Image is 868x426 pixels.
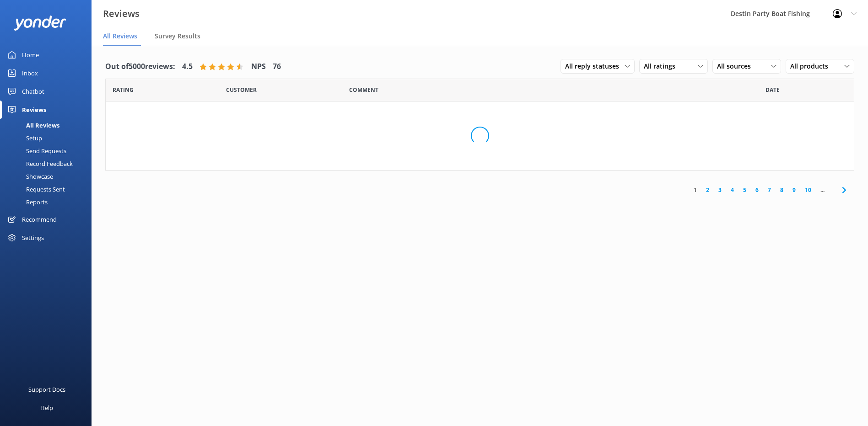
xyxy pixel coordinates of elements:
span: All Reviews [103,32,137,41]
div: Recommend [22,210,57,229]
span: All products [790,61,834,71]
div: Setup [5,132,42,144]
div: Showcase [5,170,53,183]
span: ... [816,186,829,194]
a: 9 [788,186,800,194]
a: 7 [763,186,776,194]
div: Record Feedback [5,157,73,170]
h3: Reviews [103,6,140,21]
span: All sources [717,61,756,71]
img: yonder-white-logo.png [14,16,66,31]
a: 6 [751,186,763,194]
span: Question [349,85,378,94]
a: Requests Sent [5,183,92,196]
h4: 4.5 [182,61,193,73]
span: Date [113,85,134,94]
a: Showcase [5,170,92,183]
a: 8 [776,186,788,194]
span: Date [226,85,257,94]
span: Date [766,85,780,94]
div: Support Docs [28,380,65,399]
a: Record Feedback [5,157,92,170]
a: 5 [739,186,751,194]
a: 2 [701,186,714,194]
div: Chatbot [22,82,44,101]
span: All reply statuses [565,61,625,71]
div: All Reviews [5,119,59,132]
div: Home [22,46,39,64]
div: Help [40,399,53,417]
h4: 76 [273,61,281,73]
div: Reviews [22,101,46,119]
div: Requests Sent [5,183,65,196]
a: 1 [689,186,701,194]
div: Inbox [22,64,38,82]
div: Reports [5,196,48,208]
span: All ratings [644,61,681,71]
div: Send Requests [5,144,66,157]
a: Send Requests [5,144,92,157]
div: Settings [22,229,44,247]
a: 4 [726,186,739,194]
h4: NPS [251,61,266,73]
a: Reports [5,196,92,208]
a: 10 [800,186,816,194]
span: Survey Results [155,32,200,41]
a: Setup [5,132,92,144]
a: All Reviews [5,119,92,132]
a: 3 [714,186,726,194]
h4: Out of 5000 reviews: [105,61,175,73]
